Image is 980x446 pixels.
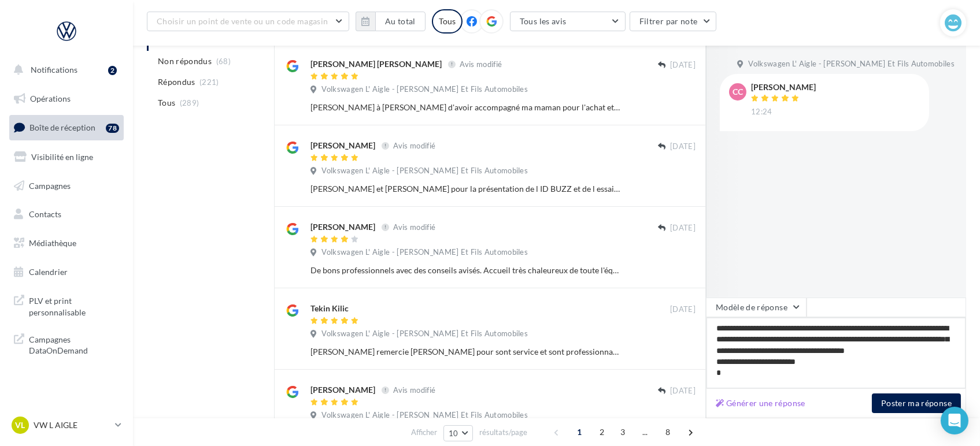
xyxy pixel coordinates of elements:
span: PLV et print personnalisable [29,293,119,318]
p: VW L AIGLE [34,419,110,431]
div: [PERSON_NAME] [PERSON_NAME] [310,58,442,70]
span: 12:24 [751,107,772,117]
a: Campagnes DataOnDemand [7,327,126,361]
a: Campagnes [7,174,126,198]
span: Volkswagen L' Aigle - [PERSON_NAME] Et Fils Automobiles [748,59,955,69]
span: Avis modifié [393,222,435,232]
span: 1 [570,423,589,441]
span: Avis modifié [393,141,435,150]
span: Volkswagen L' Aigle - [PERSON_NAME] Et Fils Automobiles [321,410,528,421]
button: Modèle de réponse [706,298,807,317]
span: Avis modifié [460,60,502,69]
span: résultats/page [479,427,527,438]
a: PLV et print personnalisable [7,288,126,322]
button: Notifications 2 [7,58,121,82]
span: Visibilité en ligne [31,152,93,162]
div: [PERSON_NAME] et [PERSON_NAME] pour la présentation de l ID BUZZ et de l essai mémorable. [310,183,620,195]
span: 8 [659,423,677,441]
a: Contacts [7,202,126,226]
div: [PERSON_NAME] [310,221,375,233]
a: Opérations [7,87,126,111]
div: Open Intercom Messenger [941,407,968,434]
span: Contacts [29,209,61,219]
div: [PERSON_NAME] [310,140,375,151]
div: 2 [108,66,117,75]
span: Tous [158,97,175,109]
span: 10 [449,429,458,438]
div: [PERSON_NAME] [751,83,816,91]
span: Volkswagen L' Aigle - [PERSON_NAME] Et Fils Automobiles [321,166,528,176]
span: Avis modifié [393,385,435,395]
span: Opérations [30,94,71,103]
button: Tous les avis [510,12,626,31]
div: [PERSON_NAME] [310,384,375,396]
a: Visibilité en ligne [7,145,126,169]
span: Médiathèque [29,238,76,248]
button: 10 [443,425,473,441]
span: VL [16,419,25,431]
button: Filtrer par note [630,12,717,31]
span: 2 [593,423,611,441]
div: Tekin Kilic [310,303,349,314]
span: Afficher [411,427,437,438]
span: Notifications [31,65,77,75]
span: Volkswagen L' Aigle - [PERSON_NAME] Et Fils Automobiles [321,329,528,339]
span: (68) [216,57,231,66]
span: [DATE] [670,304,696,315]
button: Au total [356,12,426,31]
span: Volkswagen L' Aigle - [PERSON_NAME] Et Fils Automobiles [321,247,528,258]
button: Générer une réponse [711,396,810,410]
div: [PERSON_NAME] à [PERSON_NAME] d'avoir accompagné ma maman pour l'achat et la livraison de sa voit... [310,102,620,113]
button: Au total [375,12,426,31]
span: (289) [180,98,199,107]
div: De bons professionnels avec des conseils avisés. Accueil très chaleureux de toute l'équipe [310,265,620,276]
span: Campagnes [29,180,71,190]
span: CC [733,86,743,98]
a: Médiathèque [7,231,126,255]
span: [DATE] [670,223,696,233]
span: [DATE] [670,142,696,152]
span: Boîte de réception [29,122,95,132]
span: Campagnes DataOnDemand [29,332,119,356]
span: (221) [199,77,219,87]
a: VL VW L AIGLE [9,414,124,436]
span: 3 [613,423,632,441]
a: Boîte de réception78 [7,115,126,140]
button: Choisir un point de vente ou un code magasin [147,12,349,31]
span: Calendrier [29,267,68,277]
div: [PERSON_NAME] remercie [PERSON_NAME] pour sont service et sont professionnalisme au moment de l’a... [310,346,620,358]
span: Choisir un point de vente ou un code magasin [157,16,328,26]
div: Tous [432,9,463,34]
div: 78 [106,124,119,133]
a: Calendrier [7,260,126,284]
span: [DATE] [670,386,696,396]
span: Volkswagen L' Aigle - [PERSON_NAME] Et Fils Automobiles [321,84,528,95]
button: Poster ma réponse [872,393,961,413]
span: Non répondus [158,55,212,67]
span: ... [636,423,654,441]
span: [DATE] [670,60,696,70]
span: Répondus [158,76,195,88]
span: Tous les avis [520,16,567,26]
